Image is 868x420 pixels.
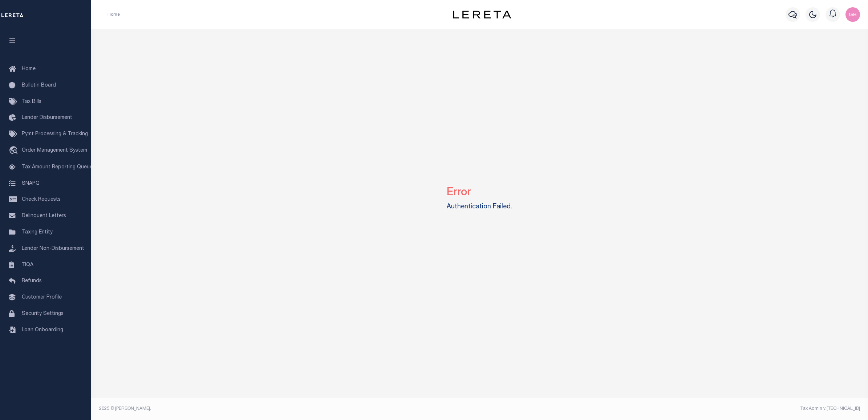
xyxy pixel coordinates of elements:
span: Lender Non-Disbursement [22,246,84,251]
span: Pymt Processing & Tracking [22,132,88,137]
span: Customer Profile [22,295,62,300]
span: Taxing Entity [22,230,53,235]
span: Order Management System [22,148,87,153]
img: logo-dark.svg [453,11,511,19]
span: Check Requests [22,197,61,202]
li: Home [108,11,120,18]
img: svg+xml;base64,PHN2ZyB4bWxucz0iaHR0cDovL3d3dy53My5vcmcvMjAwMC9zdmciIHBvaW50ZXItZXZlbnRzPSJub25lIi... [845,7,860,22]
span: Refunds [22,279,42,284]
span: Home [22,67,36,72]
div: Tax Admin v.[TECHNICAL_ID] [485,405,860,412]
span: Delinquent Letters [22,213,66,219]
span: Loan Onboarding [22,328,63,333]
h2: Error [447,181,512,199]
span: Security Settings [22,311,64,316]
span: TIQA [22,262,33,267]
span: Tax Amount Reporting Queue [22,165,93,170]
div: 2025 © [PERSON_NAME]. [94,405,480,412]
label: Authentication Failed. [447,202,512,212]
span: Bulletin Board [22,83,56,88]
span: Tax Bills [22,99,41,104]
i: travel_explore [9,146,20,156]
span: Lender Disbursement [22,115,72,120]
span: SNAPQ [22,181,40,186]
